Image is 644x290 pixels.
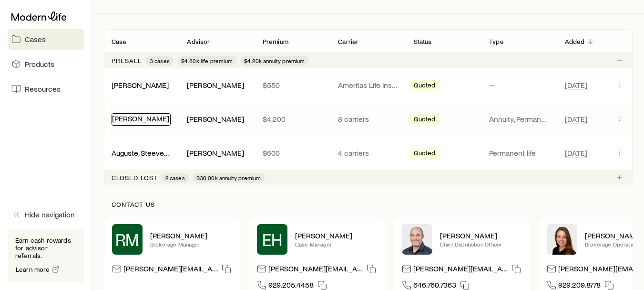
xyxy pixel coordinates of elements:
p: [PERSON_NAME] [295,231,378,240]
span: [DATE] [565,80,587,90]
span: EH [262,230,283,249]
span: Cases [25,34,46,44]
a: Resources [8,78,84,99]
span: Products [25,59,54,69]
a: [PERSON_NAME] [112,80,169,89]
p: Carrier [338,38,358,45]
span: Quoted [414,149,436,159]
p: [PERSON_NAME] [150,231,233,240]
div: [PERSON_NAME] [112,113,171,126]
p: $600 [263,148,323,158]
p: — [489,80,549,90]
img: Ellen Wall [547,224,577,255]
p: [PERSON_NAME] [440,231,523,240]
button: Hide navigation [8,204,84,225]
p: Earn cash rewards for advisor referrals. [15,236,76,259]
span: $4.80k life premium [181,57,233,64]
p: Case Manager [295,240,378,248]
span: 3 cases [150,57,170,64]
p: Advisor [187,38,210,45]
a: [PERSON_NAME] [112,114,169,123]
div: Earn cash rewards for advisor referrals.Learn more [8,229,84,282]
p: [PERSON_NAME][EMAIL_ADDRESS][PERSON_NAME][DOMAIN_NAME] [123,264,218,277]
p: Presale [112,57,142,64]
span: 2 cases [165,174,185,182]
p: Premium [263,38,288,45]
a: Cases [8,29,84,50]
div: [PERSON_NAME] [187,114,244,124]
p: Brokerage Manager [150,240,233,248]
p: 8 carriers [338,114,398,124]
p: Contact us [112,201,625,208]
p: Annuity, Permanent life [489,114,549,124]
p: 4 carriers [338,148,398,158]
p: Added [565,38,585,45]
p: Chief Distribution Officer [440,240,523,248]
span: [DATE] [565,114,587,124]
div: Auguste, Steevens [112,148,172,158]
p: [PERSON_NAME][EMAIL_ADDRESS][DOMAIN_NAME] [413,264,508,277]
p: Status [414,38,432,45]
p: [PERSON_NAME][EMAIL_ADDRESS][DOMAIN_NAME] [268,264,363,277]
a: Auguste, Steevens [112,148,172,157]
span: Resources [25,84,61,94]
p: $550 [263,80,323,90]
p: $4,200 [263,114,323,124]
p: Permanent life [489,148,549,158]
span: Learn more [16,266,50,273]
div: [PERSON_NAME] [112,80,169,90]
span: RM [115,230,140,249]
div: Client cases [104,29,633,185]
p: Type [489,38,504,45]
p: Ameritas Life Insurance Corp. (Ameritas) [338,80,398,90]
span: Hide navigation [25,210,75,219]
span: Quoted [414,81,436,91]
a: Products [8,54,84,75]
span: $30.00k annuity premium [196,174,261,182]
p: Case [112,38,127,45]
span: Quoted [414,115,436,125]
span: $4.20k annuity premium [244,57,305,64]
div: [PERSON_NAME] [187,148,244,158]
div: [PERSON_NAME] [187,80,244,90]
span: [DATE] [565,148,587,158]
p: Closed lost [112,174,158,182]
img: Dan Pierson [402,224,432,255]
